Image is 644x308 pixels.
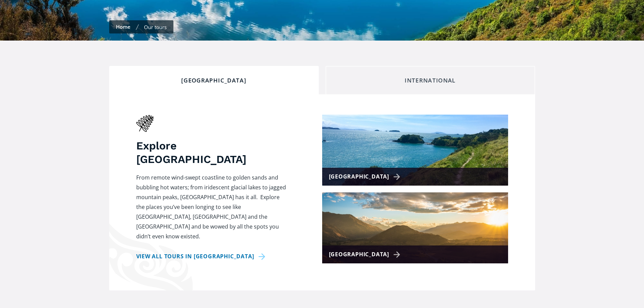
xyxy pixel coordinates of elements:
[116,23,130,30] a: Home
[136,139,288,166] h3: Explore [GEOGRAPHIC_DATA]
[322,115,508,186] a: [GEOGRAPHIC_DATA]
[322,192,508,263] a: [GEOGRAPHIC_DATA]
[109,20,173,33] nav: breadcrumbs
[115,77,313,84] div: [GEOGRAPHIC_DATA]
[329,172,403,182] div: [GEOGRAPHIC_DATA]
[144,24,167,30] div: Our tours
[136,252,268,261] a: View all tours in [GEOGRAPHIC_DATA]
[329,250,403,259] div: [GEOGRAPHIC_DATA]
[136,173,288,241] p: From remote wind-swept coastline to golden sands and bubbling hot waters; from iridescent glacial...
[331,77,529,84] div: International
